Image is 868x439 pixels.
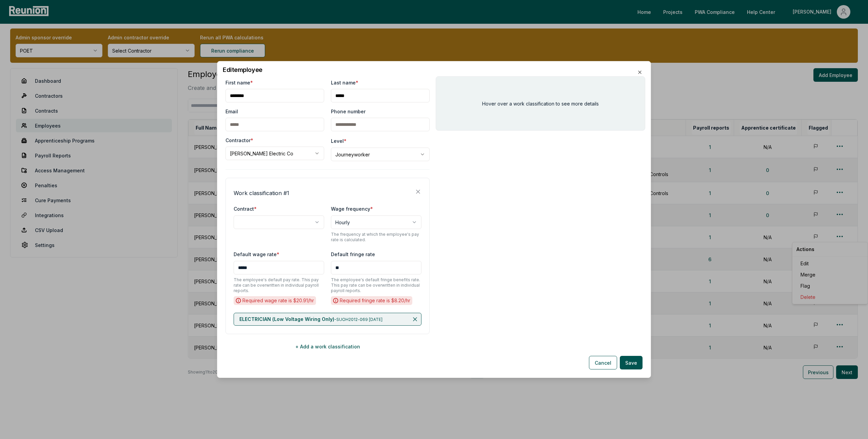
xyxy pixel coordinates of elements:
button: Cancel [589,356,617,369]
p: The employee's default fringe benefits rate. This pay rate can be overwritten in individual payro... [331,277,421,293]
button: Save [620,356,643,369]
button: + Add a work classification [225,340,430,353]
label: Email [225,108,238,115]
label: Default fringe rate [331,251,375,257]
span: ELECTRICIAN (Low Voltage Wiring Only) [239,316,334,322]
label: Contractor [225,137,253,144]
p: Hover over a work classification to see more details [482,100,599,107]
h4: Work classification # 1 [234,189,289,197]
p: The frequency at which the employee's pay rate is calculated. [331,232,421,243]
label: Last name [331,79,358,86]
label: Default wage rate [234,251,279,257]
span: SUOH2012-069 [DATE] [336,317,382,322]
h2: Edit employee [223,67,645,73]
p: - [239,316,382,323]
div: Required wage rate is $ 20.91 /hr [234,296,316,305]
label: First name [225,79,253,86]
label: Level [331,138,347,144]
p: The employee's default pay rate. This pay rate can be overwritten in individual payroll reports. [234,277,324,293]
div: Required fringe rate is $ 8.20 /hr [331,296,412,305]
label: Contract [234,206,257,212]
label: Phone number [331,108,366,115]
label: Wage frequency [331,206,373,212]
